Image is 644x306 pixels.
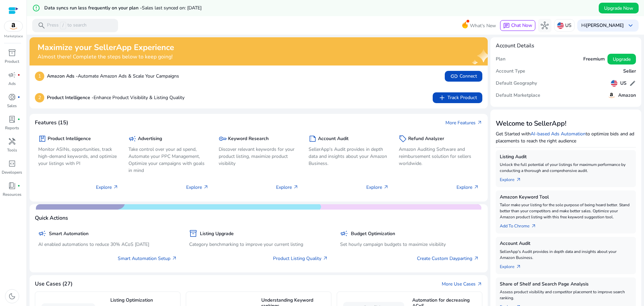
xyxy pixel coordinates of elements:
[450,72,477,80] span: Connect
[474,256,479,261] span: arrow_outward
[474,184,479,190] span: arrow_outward
[557,22,564,29] img: us.svg
[500,20,535,31] button: chatChat Now
[583,56,605,62] h5: Freemium
[35,281,72,287] h4: Use Cases (27)
[516,264,521,269] span: arrow_outward
[340,241,479,248] p: Set hourly campaign budgets to maximize visibility
[47,94,94,101] b: Product Intelligence -
[8,71,16,79] span: campaign
[611,80,618,87] img: us.svg
[172,256,177,261] span: arrow_outward
[35,120,68,126] h4: Features (15)
[38,54,174,60] h4: Almost there! Complete the steps below to keep going!
[200,231,234,237] h5: Listing Upgrade
[496,81,537,86] h5: Default Geography
[4,34,23,39] p: Marketplace
[5,58,19,64] p: Product
[496,43,534,49] h4: Account Details
[8,182,16,190] span: book_4
[17,184,20,187] span: fiber_manual_record
[613,56,631,63] span: Upgrade
[38,135,46,143] span: package
[457,184,479,191] p: Explore
[531,131,586,137] a: AI-based Ads Automation
[60,22,66,29] span: /
[477,281,482,287] span: arrow_outward
[219,146,299,167] p: Discover relevant keywords for your product listing, maximize product visibility
[500,281,632,287] h5: Share of Shelf and Search Page Analysis
[276,184,299,191] p: Explore
[8,115,16,123] span: lab_profile
[599,3,639,13] button: Upgrade Now
[565,19,572,31] p: US
[189,241,328,248] p: Category benchmarking to improve your current listing
[273,255,328,262] a: Product Listing Quality
[38,21,46,30] span: search
[477,120,482,125] span: arrow_outward
[47,73,179,80] p: Automate Amazon Ads & Scale Your Campaigns
[366,184,389,191] p: Explore
[4,21,22,31] img: amazon.svg
[138,136,162,142] h5: Advertising
[118,255,177,262] a: Smart Automation Setup
[351,231,395,237] h5: Budget Optimization
[500,174,527,183] a: Explorearrow_outward
[442,280,482,288] a: More Use Casesarrow_outward
[627,21,635,30] span: keyboard_arrow_down
[189,229,197,237] span: inventory_2
[219,135,227,143] span: key
[500,241,632,247] h5: Account Audit
[17,118,20,121] span: fiber_manual_record
[228,136,269,142] h5: Keyword Research
[47,22,87,29] p: Press to search
[32,4,40,12] mat-icon: error_outline
[186,184,209,191] p: Explore
[38,43,174,52] h2: Maximize your SellerApp Experience
[309,146,389,167] p: SellerApp's Audit provides in depth data and insights about your Amazon Business.
[3,191,21,198] p: Resources
[340,229,348,237] span: campaign
[438,94,477,102] span: Track Product
[445,119,482,126] a: More Featuresarrow_outward
[516,177,521,182] span: arrow_outward
[399,135,407,143] span: sell
[203,184,209,190] span: arrow_outward
[8,292,16,300] span: dark_mode
[496,56,505,62] h5: Plan
[417,255,479,262] a: Create Custom Dayparting
[8,93,16,101] span: donut_small
[618,93,636,98] h5: Amazon
[293,184,299,190] span: arrow_outward
[17,96,20,98] span: fiber_manual_record
[383,184,389,190] span: arrow_outward
[35,215,68,221] h4: Quick Actions
[38,229,46,237] span: campaign
[450,72,458,80] span: link
[500,194,632,200] h5: Amazon Keyword Tool
[500,289,632,301] p: Assess product visibility and competitor placement to improve search ranking.
[496,130,636,144] p: Get Started with to optimize bids and ad placements to reach the right audience
[496,93,540,98] h5: Default Marketplace
[5,125,19,131] p: Reports
[408,136,444,142] h5: Refund Analyzer
[7,103,17,109] p: Sales
[128,135,137,143] span: campaign
[500,249,632,261] p: SellerApp's Audit provides in depth data and insights about your Amazon Business.
[7,147,17,153] p: Tools
[17,74,20,76] span: fiber_manual_record
[38,241,177,248] p: AI enabled automations to reduce 30% ACoS [DATE]
[44,5,202,11] h5: Data syncs run less frequently on your plan -
[8,81,16,87] p: Ads
[541,21,549,30] span: hub
[511,22,532,29] span: Chat Now
[49,231,89,237] h5: Smart Automation
[96,184,118,191] p: Explore
[113,184,118,190] span: arrow_outward
[623,69,636,74] h5: Seller
[496,120,636,128] h3: Welcome to SellerApp!
[500,154,632,160] h5: Listing Audit
[8,49,16,57] span: inventory_2
[470,20,496,32] span: What's New
[323,256,328,261] span: arrow_outward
